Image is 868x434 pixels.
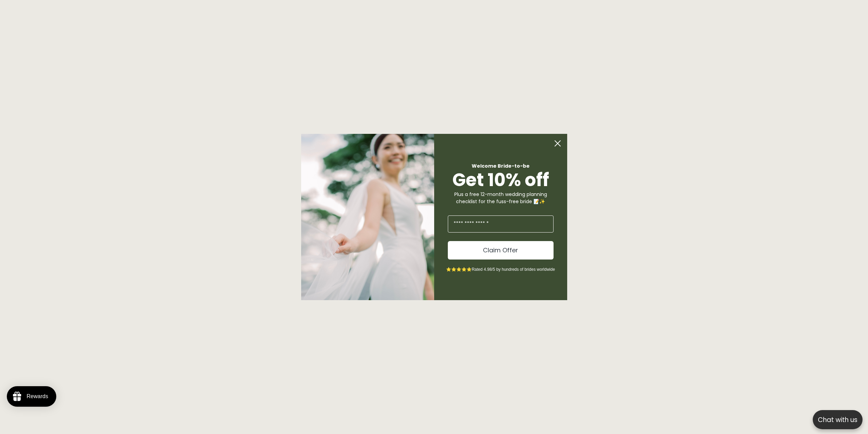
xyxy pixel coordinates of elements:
span: ⭐⭐⭐⭐⭐ [446,267,472,272]
button: Claim Offer [448,241,554,260]
button: Open chatbox [813,410,863,429]
span: Welcome Bride-to-be [472,163,530,169]
span: Get 10% off [452,167,549,192]
span: Plus a free 12-month wedding planning checklist for the fuss-free bride 📝✨ [454,191,547,205]
img: Bone and Grey [301,134,434,300]
input: Enter Your Email [448,215,554,233]
span: Rated 4.98/5 by hundreds of brides worldwide [472,267,555,272]
p: Chat with us [813,415,863,425]
button: Close dialog [551,137,564,150]
div: Rewards [27,393,48,400]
